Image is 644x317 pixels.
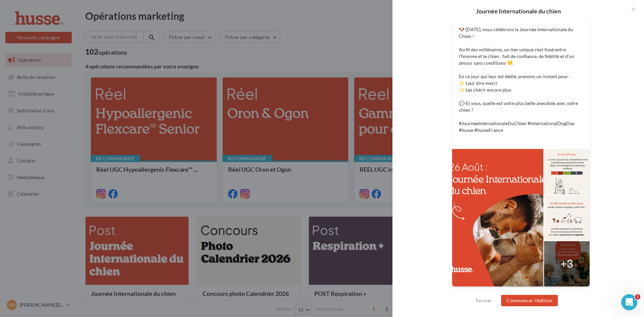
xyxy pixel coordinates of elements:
div: Journée Internationale du chien [403,8,633,14]
p: 🐶 [DATE], nous célébrons la Journée Internationale du Chien ! Au fil des millénaires, un lien uni... [459,26,583,140]
div: La prévisualisation est non-contractuelle [452,287,590,296]
button: Commencer l'édition [501,295,558,306]
span: 1 [635,294,640,300]
button: Fermer [473,297,495,305]
iframe: Intercom live chat [621,294,637,310]
div: +3 [560,256,573,271]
